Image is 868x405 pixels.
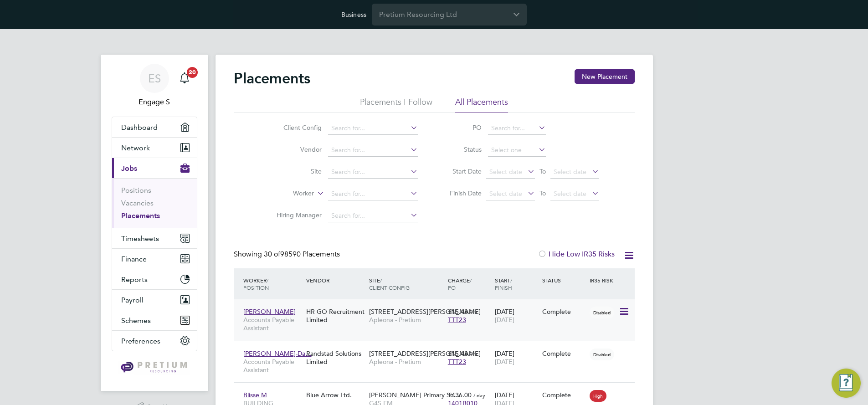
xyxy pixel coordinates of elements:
[121,337,160,345] span: Preferences
[243,308,296,316] span: [PERSON_NAME]
[369,358,443,366] span: Apleona - Pretium
[112,228,197,248] button: Timesheets
[537,187,549,199] span: To
[269,167,322,175] label: Site
[441,189,482,197] label: Finish Date
[112,249,197,269] button: Finance
[369,277,410,291] span: / Client Config
[369,308,481,316] span: [STREET_ADDRESS][PERSON_NAME]
[121,123,158,132] span: Dashboard
[537,165,549,177] span: To
[101,55,208,391] nav: Main navigation
[441,123,482,132] label: PO
[241,272,304,296] div: Worker
[112,158,197,178] button: Jobs
[470,350,478,357] span: / hr
[441,167,482,175] label: Start Date
[495,358,514,366] span: [DATE]
[489,168,522,176] span: Select date
[243,358,302,374] span: Accounts Payable Assistant
[832,369,861,398] button: Engage Resource Center
[369,316,443,324] span: Apleona - Pretium
[241,302,635,310] a: [PERSON_NAME]Accounts Payable AssistantHR GO Recruitment Limited[STREET_ADDRESS][PERSON_NAME]Aple...
[448,391,472,399] span: £436.00
[269,123,322,132] label: Client Config
[448,277,472,291] span: / PO
[446,272,493,296] div: Charge
[243,316,302,332] span: Accounts Payable Assistant
[112,360,197,375] a: Go to home page
[175,64,194,93] a: 20
[590,349,614,360] span: Disabled
[328,122,418,135] input: Search for...
[121,316,151,325] span: Schemes
[542,308,585,316] div: Complete
[448,308,468,316] span: £15.48
[112,97,197,108] span: Engage S
[112,178,197,228] div: Jobs
[243,349,312,358] span: [PERSON_NAME]-Da…
[121,144,150,152] span: Network
[121,255,147,263] span: Finance
[112,269,197,289] button: Reports
[369,349,481,358] span: [STREET_ADDRESS][PERSON_NAME]
[187,67,198,78] span: 20
[360,97,432,113] li: Placements I Follow
[121,199,154,207] a: Vacancies
[241,344,635,352] a: [PERSON_NAME]-Da…Accounts Payable AssistantRandstad Solutions Limited[STREET_ADDRESS][PERSON_NAME...
[542,391,585,399] div: Complete
[488,144,546,157] input: Select one
[369,391,460,399] span: [PERSON_NAME] Primary Sc…
[148,72,161,84] span: ES
[264,250,280,259] span: 30 of
[590,390,606,402] span: High
[455,97,508,113] li: All Placements
[304,272,367,288] div: Vendor
[234,250,342,259] div: Showing
[328,210,418,222] input: Search for...
[121,186,151,195] a: Positions
[575,69,635,84] button: New Placement
[493,303,540,328] div: [DATE]
[269,145,322,154] label: Vendor
[542,349,585,358] div: Complete
[121,275,148,284] span: Reports
[121,234,159,243] span: Timesheets
[243,391,267,399] span: Blisse M
[304,345,367,370] div: Randstad Solutions Limited
[493,345,540,370] div: [DATE]
[118,360,190,375] img: pretium-logo-retina.png
[448,358,466,366] span: TTT23
[121,296,144,304] span: Payroll
[495,316,514,324] span: [DATE]
[121,164,137,173] span: Jobs
[587,272,619,288] div: IR35 Risk
[470,308,478,315] span: / hr
[554,168,586,176] span: Select date
[304,386,367,404] div: Blue Arrow Ltd.
[495,277,512,291] span: / Finish
[590,307,614,318] span: Disabled
[234,69,310,87] h2: Placements
[441,145,482,154] label: Status
[112,138,197,158] button: Network
[554,190,586,198] span: Select date
[448,349,468,358] span: £15.48
[328,166,418,179] input: Search for...
[488,122,546,135] input: Search for...
[262,189,314,198] label: Worker
[473,392,485,399] span: / day
[241,386,635,394] a: Blisse MBUILDING SURVEYOR – (Technical)Blue Arrow Ltd.[PERSON_NAME] Primary Sc…G4S FM [GEOGRAPHIC...
[493,272,540,296] div: Start
[269,211,322,219] label: Hiring Manager
[489,190,522,198] span: Select date
[328,188,418,200] input: Search for...
[112,290,197,310] button: Payroll
[328,144,418,157] input: Search for...
[448,316,466,324] span: TTT23
[243,277,269,291] span: / Position
[540,272,587,288] div: Status
[112,64,197,108] a: ESEngage S
[367,272,446,296] div: Site
[341,10,366,19] label: Business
